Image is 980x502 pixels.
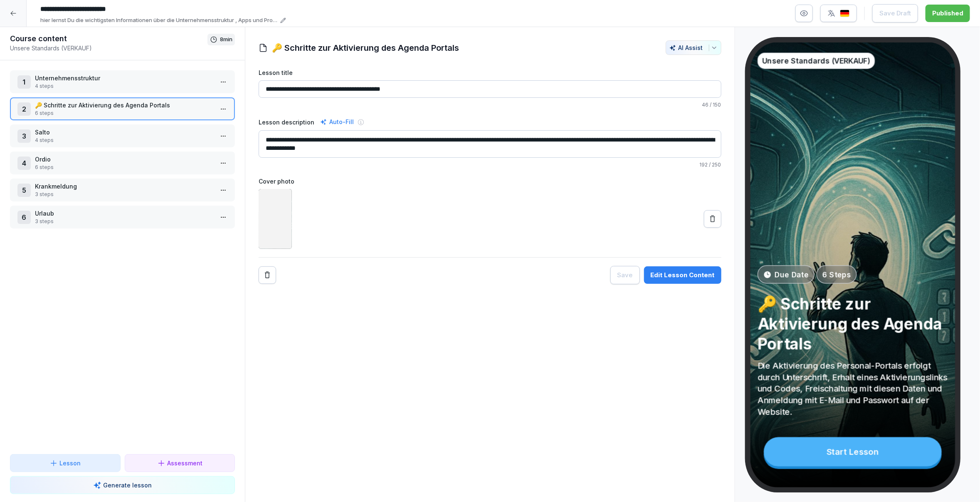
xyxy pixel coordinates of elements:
[10,179,235,201] div: 5Krankmeldung3 steps
[35,74,213,82] p: Unternehmensstruktur
[259,68,721,77] label: Lesson title
[10,70,235,93] div: 1Unternehmensstruktur4 steps
[40,16,278,25] p: hier lernst Du die wichtigsten Informationen über die Unternehmensstruktur , Apps und Prozesse
[775,269,809,280] p: Due Date
[666,40,721,55] button: AI Assist
[10,206,235,229] div: 6Urlaub3 steps
[35,182,213,191] p: Krankmeldung
[35,209,213,218] p: Urlaub
[879,9,911,18] div: Save Draft
[669,44,718,51] div: AI Assist
[259,101,721,109] p: / 150
[644,266,721,284] button: Edit Lesson Content
[10,44,207,52] p: Unsere Standards (VERKAUF)
[220,35,232,44] p: 8 min
[259,118,314,127] label: Lesson description
[35,82,213,90] p: 4 steps
[35,164,213,171] p: 6 steps
[103,481,152,490] p: Generate lesson
[10,34,207,44] h1: Course content
[822,269,851,280] p: 6 Steps
[702,102,709,108] span: 46
[17,129,31,143] div: 3
[10,124,235,147] div: 3Salto4 steps
[272,42,459,54] h1: 🔑 Schritte zur Aktivierung des Agenda Portals
[10,454,121,472] button: Lesson
[932,9,963,18] div: Published
[17,75,31,89] div: 1
[35,128,213,137] p: Salto
[167,459,202,467] p: Assessment
[700,162,708,168] span: 192
[35,137,213,144] p: 4 steps
[35,155,213,164] p: Ordio
[762,55,870,66] p: Unsere Standards (VERKAUF)
[10,97,235,120] div: 2🔑 Schritte zur Aktivierung des Agenda Portals6 steps
[259,177,721,186] label: Cover photo
[617,271,633,280] div: Save
[926,5,970,22] button: Published
[59,459,81,467] p: Lesson
[17,102,31,116] div: 2
[758,360,948,418] p: Die Aktivierung des Personal-Portals erfolgt durch Unterschrift, Erhalt eines Aktivierungslinks u...
[35,191,213,198] p: 3 steps
[17,184,31,197] div: 5
[764,437,942,466] div: Start Lesson
[125,454,235,472] button: Assessment
[610,266,640,284] button: Save
[872,4,918,22] button: Save Draft
[17,211,31,224] div: 6
[17,157,31,170] div: 4
[840,10,850,17] img: de.svg
[651,271,715,280] div: Edit Lesson Content
[35,218,213,225] p: 3 steps
[259,161,721,169] p: / 250
[35,101,213,109] p: 🔑 Schritte zur Aktivierung des Agenda Portals
[758,294,948,353] p: 🔑 Schritte zur Aktivierung des Agenda Portals
[318,117,355,127] div: Auto-Fill
[10,476,235,494] button: Generate lesson
[10,152,235,174] div: 4Ordio6 steps
[35,109,213,117] p: 6 steps
[259,266,276,284] button: Remove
